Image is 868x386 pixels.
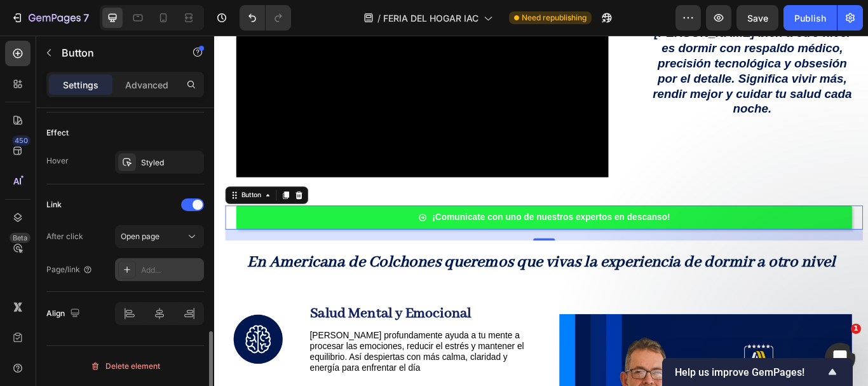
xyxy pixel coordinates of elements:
span: Open page [121,231,159,241]
div: Publish [794,11,826,25]
strong: Salud Mental y Emocional [111,314,300,335]
div: Page/link [46,264,93,275]
div: 450 [12,135,31,146]
span: 1 [851,324,861,334]
div: Align [46,305,83,322]
span: Need republishing [522,12,587,24]
button: Delete element [46,356,204,376]
iframe: Intercom live chat [825,343,855,373]
button: Publish [783,5,837,31]
span: Save [747,13,768,24]
span: En Americana de Colchones queremos que vivas la experiencia de dormir a otro nivel [39,253,724,277]
p: Button [62,45,170,60]
p: Settings [63,78,98,92]
strong: ¡Comunicate con uno de nuestros expertos en descanso! [254,207,532,217]
button: Save [736,5,778,31]
div: After click [46,231,83,242]
p: Advanced [125,78,168,92]
iframe: Design area [214,36,868,386]
div: Hover [46,155,69,167]
span: Help us improve GemPages! [675,366,825,378]
button: Open page [115,225,204,248]
button: <p><span style="background-color:rgba(0,0,0,0);color:#FFFFFF;font-size:16px;"><strong>¡Comunicate... [25,198,743,227]
button: Show survey - Help us improve GemPages! [675,364,840,380]
div: Styled [141,157,201,169]
div: Link [46,199,62,210]
div: Beta [10,233,31,243]
p: 7 [83,10,89,25]
div: Button [29,181,57,192]
div: Undo/Redo [240,5,291,31]
div: Delete element [90,359,160,374]
span: FERIA DEL HOGAR IAC [383,11,478,25]
div: Effect [46,127,69,139]
div: Add... [141,265,201,276]
button: 7 [5,5,95,31]
span: / [377,11,381,25]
